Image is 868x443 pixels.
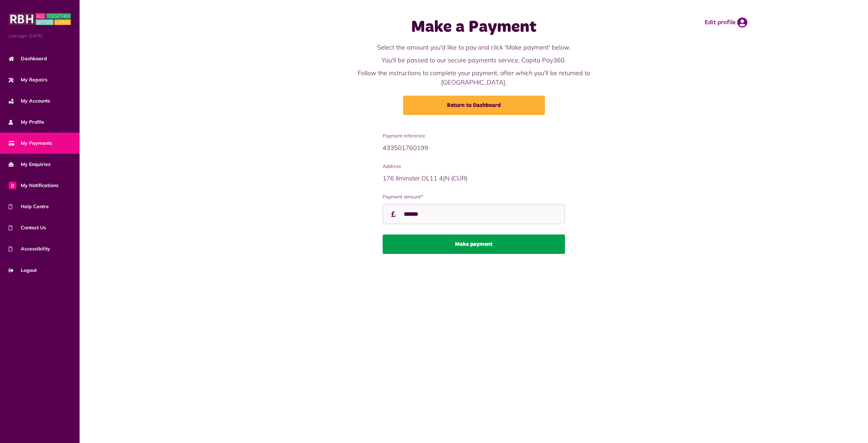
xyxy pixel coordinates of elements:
span: My Notifications [9,182,58,189]
span: Accessibility [9,245,50,252]
button: Make payment [383,234,565,254]
span: Contact Us [9,224,46,231]
span: Address [383,163,565,170]
span: My Payments [9,140,52,147]
span: Last login: [DATE] [9,33,71,39]
a: Edit profile [705,17,747,28]
h1: Make a Payment [336,17,612,37]
span: My Accounts [9,97,50,105]
span: 433501760199 [383,144,428,152]
p: Select the amount you'd like to pay and click 'Make payment' below. [336,43,612,52]
p: Follow the instructions to complete your payment, after which you'll be returned to [GEOGRAPHIC_D... [336,68,612,87]
span: My Enquiries [9,161,51,168]
span: 176 Ilminster OL11 4JN (CUR) [383,174,467,182]
span: 0 [9,181,16,189]
p: You'll be passed to our secure payments service, Capita Pay360. [336,55,612,65]
span: My Repairs [9,76,47,83]
a: Return to Dashboard [403,96,545,115]
span: Dashboard [9,55,47,62]
span: Help Centre [9,203,49,210]
span: My Profile [9,118,44,126]
span: Logout [9,267,37,274]
span: Payment reference [383,132,565,140]
label: Payment amount* [383,193,565,201]
img: MyRBH [9,12,71,26]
